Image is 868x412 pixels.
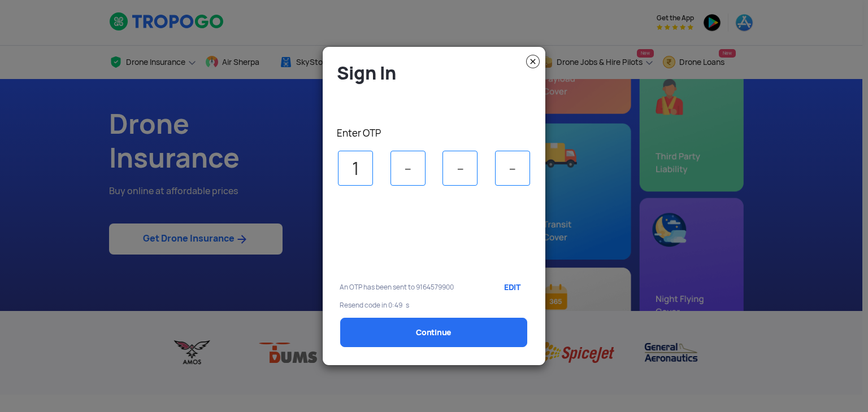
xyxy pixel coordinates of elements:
[340,283,476,291] p: An OTP has been sent to 9164579900
[442,151,478,186] input: -
[390,151,426,186] input: -
[340,301,528,309] p: Resend code in 0:49 s
[337,127,537,139] p: Enter OTP
[338,151,373,186] input: -
[340,318,527,347] a: Continue
[493,273,528,301] a: EDIT
[495,151,530,186] input: -
[526,55,540,68] img: close
[337,62,537,85] h4: Sign In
